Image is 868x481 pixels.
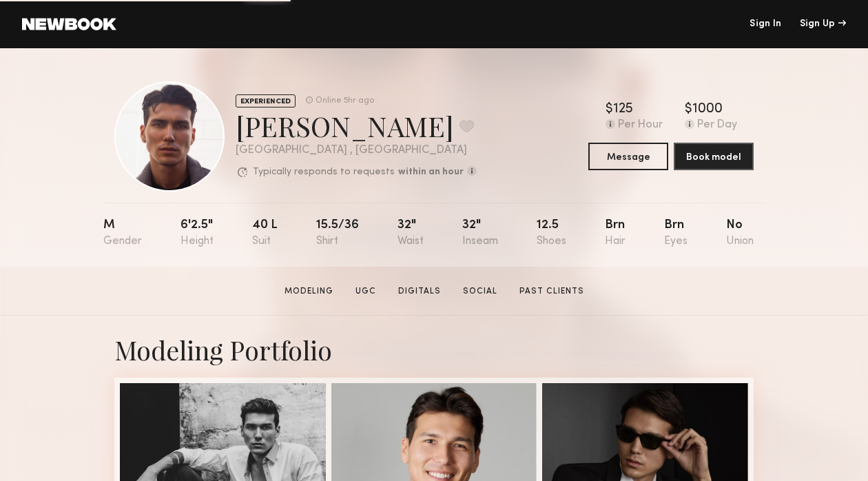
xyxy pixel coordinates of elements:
b: within an hour [398,167,464,177]
div: Modeling Portfolio [114,332,754,367]
div: 15.5/36 [316,219,359,247]
div: 40 l [252,219,278,247]
a: UGC [350,285,382,298]
div: Online 5hr ago [316,96,374,105]
div: 125 [613,103,633,116]
div: Per Day [697,119,737,132]
div: No [726,219,754,247]
a: Digitals [393,285,446,298]
div: Per Hour [618,119,663,132]
p: Typically responds to requests [253,167,395,177]
div: Sign Up [800,19,846,29]
a: Sign In [750,19,781,29]
div: $ [685,103,692,116]
button: Message [588,143,668,170]
div: 32" [462,219,498,247]
div: $ [606,103,613,116]
div: 6'2.5" [180,219,214,247]
div: Brn [664,219,688,247]
a: Modeling [279,285,339,298]
div: [GEOGRAPHIC_DATA] , [GEOGRAPHIC_DATA] [236,145,477,156]
a: Social [457,285,503,298]
a: Past Clients [514,285,590,298]
div: EXPERIENCED [236,94,296,108]
div: [PERSON_NAME] [236,108,477,144]
div: 32" [397,219,424,247]
div: Brn [605,219,626,247]
div: 1000 [692,103,723,116]
button: Book model [674,143,754,170]
div: 12.5 [537,219,566,247]
div: M [103,219,142,247]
